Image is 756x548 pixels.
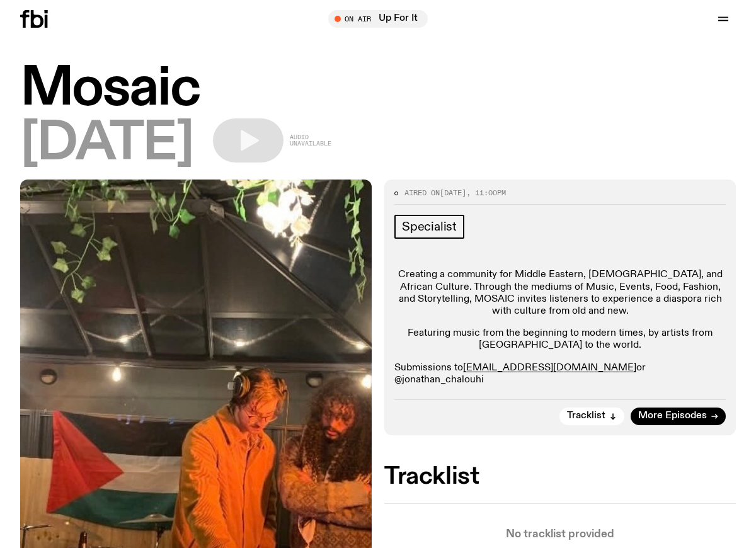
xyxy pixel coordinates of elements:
a: Specialist [394,215,464,239]
span: Audio unavailable [290,134,331,147]
p: Featuring music from the beginning to modern times, by artists from [GEOGRAPHIC_DATA] to the world. [394,328,726,351]
h2: Tracklist [384,465,736,488]
span: [DATE] [20,118,193,169]
h1: Mosaic [20,64,736,115]
button: Tracklist [559,408,624,425]
p: No tracklist provided [384,529,736,540]
span: Tracklist [567,411,605,421]
p: Submissions to or @jonathan_chalouhi [394,362,726,386]
button: On AirUp For It [328,10,428,28]
span: Specialist [402,220,457,234]
p: Creating a community for Middle Eastern, [DEMOGRAPHIC_DATA], and African Culture. Through the med... [394,269,726,317]
span: Aired on [404,188,440,198]
a: [EMAIL_ADDRESS][DOMAIN_NAME] [463,363,636,373]
span: , 11:00pm [466,188,506,198]
span: More Episodes [638,411,707,421]
a: More Episodes [631,408,726,425]
span: [DATE] [440,188,466,198]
